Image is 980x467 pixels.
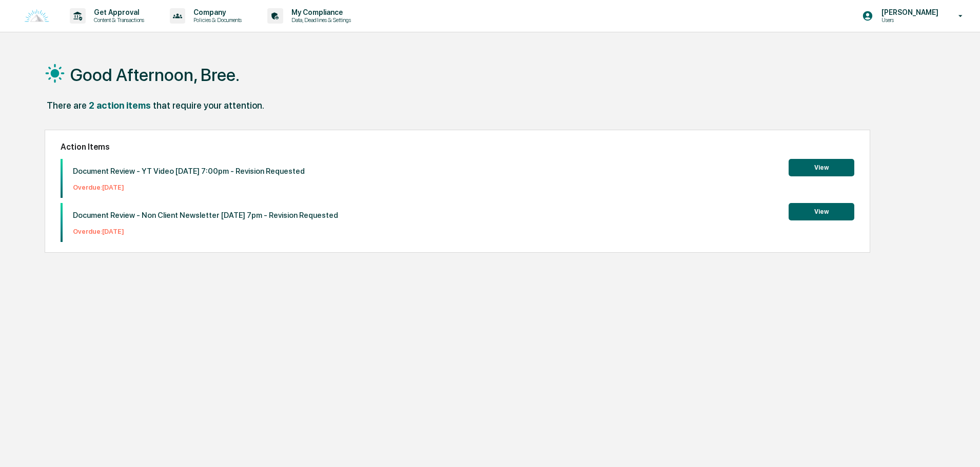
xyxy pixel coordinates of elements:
[89,100,151,111] div: 2 action items
[873,8,944,16] p: [PERSON_NAME]
[61,142,854,152] h2: Action Items
[86,8,149,16] p: Get Approval
[153,100,264,111] div: that require your attention.
[73,228,338,235] p: Overdue: [DATE]
[283,8,356,16] p: My Compliance
[789,203,854,220] button: View
[86,16,149,24] p: Content & Transactions
[73,184,305,191] p: Overdue: [DATE]
[283,16,356,24] p: Data, Deadlines & Settings
[185,8,247,16] p: Company
[789,162,854,172] a: View
[789,159,854,176] button: View
[73,167,305,176] p: Document Review - YT Video [DATE] 7:00pm - Revision Requested
[70,65,240,85] h1: Good Afternoon, Bree.
[47,100,87,111] div: There are
[789,206,854,216] a: View
[873,16,944,24] p: Users
[25,9,49,23] img: logo
[185,16,247,24] p: Policies & Documents
[73,211,338,220] p: Document Review - Non Client Newsletter [DATE] 7pm - Revision Requested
